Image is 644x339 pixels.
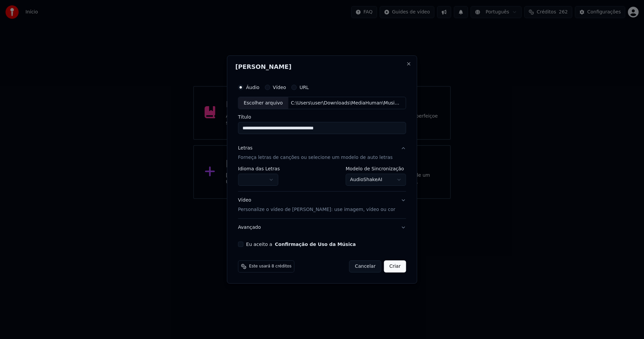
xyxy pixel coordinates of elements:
[300,85,309,90] label: URL
[238,197,395,213] div: Vídeo
[246,242,356,247] label: Eu aceito a
[384,260,406,272] button: Criar
[238,192,406,219] button: VídeoPersonalize o vídeo de [PERSON_NAME]: use imagem, vídeo ou cor
[275,242,356,247] button: Eu aceito a
[349,260,381,272] button: Cancelar
[249,264,291,269] span: Este usará 8 créditos
[238,167,406,192] div: LetrasForneça letras de canções ou selecione um modelo de auto letras
[345,167,406,171] label: Modelo de Sincronização
[238,155,393,161] p: Forneça letras de canções ou selecione um modelo de auto letras
[246,85,260,90] label: Áudio
[238,97,288,109] div: Escolher arquivo
[288,100,402,107] div: C:\Users\user\Downloads\MediaHuman\Music\[PERSON_NAME] zumba mexe mexe.mp3
[238,219,406,236] button: Avançado
[235,64,409,70] h2: [PERSON_NAME]
[238,140,406,167] button: LetrasForneça letras de canções ou selecione um modelo de auto letras
[273,85,286,90] label: Vídeo
[238,145,253,152] div: Letras
[238,115,406,120] label: Título
[238,206,395,213] p: Personalize o vídeo de [PERSON_NAME]: use imagem, vídeo ou cor
[238,167,280,171] label: Idioma das Letras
